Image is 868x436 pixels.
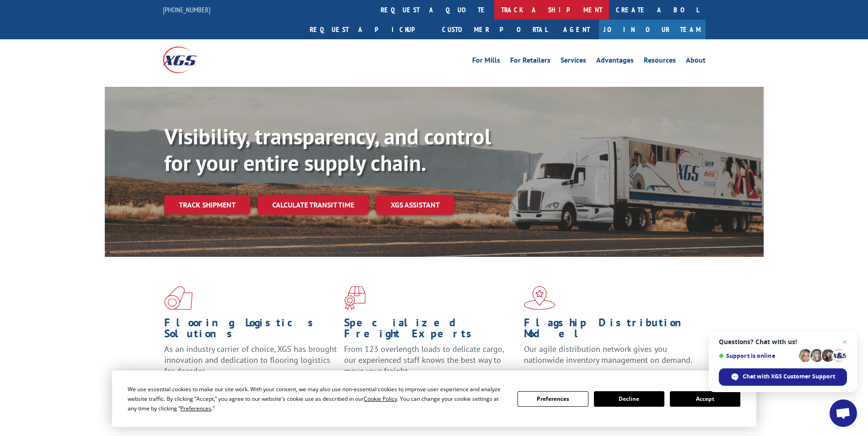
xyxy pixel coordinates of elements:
[554,20,599,39] a: Agent
[594,391,664,407] button: Decline
[599,20,706,39] a: Join Our Team
[719,352,796,359] span: Support is online
[344,286,366,310] img: xgs-icon-focused-on-flooring-red
[164,317,337,344] h1: Flooring Logistics Solutions
[344,317,517,344] h1: Specialized Freight Experts
[524,317,697,344] h1: Flagship Distribution Model
[258,195,369,215] a: Calculate transit time
[596,57,634,67] a: Advantages
[686,57,706,67] a: About
[561,57,586,67] a: Services
[510,57,550,67] a: For Retailers
[524,344,692,365] span: Our agile distribution network gives you nationwide inventory management on demand.
[364,395,397,403] span: Cookie Policy
[112,371,756,427] div: Cookie Consent Prompt
[518,391,588,407] button: Preferences
[164,122,491,177] b: Visibility, transparency, and control for your entire supply chain.
[719,368,847,386] span: Chat with XGS Customer Support
[163,5,210,14] a: [PHONE_NUMBER]
[164,286,193,310] img: xgs-icon-total-supply-chain-intelligence-red
[303,20,435,39] a: Request a pickup
[524,286,555,310] img: xgs-icon-flagship-distribution-model-red
[670,391,740,407] button: Accept
[743,372,835,381] span: Chat with XGS Customer Support
[472,57,500,67] a: For Mills
[644,57,676,67] a: Resources
[164,344,337,376] span: As an industry carrier of choice, XGS has brought innovation and dedication to flooring logistics...
[128,384,507,413] div: We use essential cookies to make our site work. With your consent, we may also use non-essential ...
[719,338,847,346] span: Questions? Chat with us!
[180,404,211,412] span: Preferences
[376,195,454,215] a: XGS ASSISTANT
[830,399,857,427] a: Open chat
[435,20,554,39] a: Customer Portal
[164,195,250,214] a: Track shipment
[344,344,517,384] p: From 123 overlength loads to delicate cargo, our experienced staff knows the best way to move you...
